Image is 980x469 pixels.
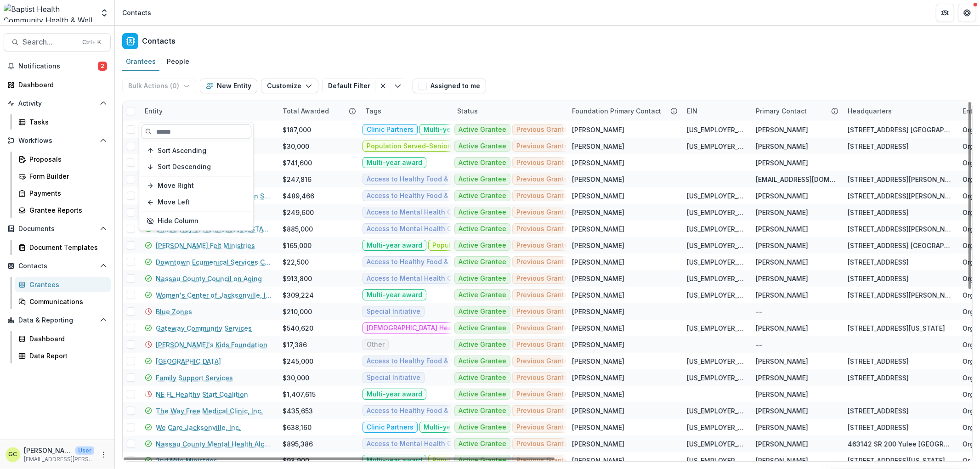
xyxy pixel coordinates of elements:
[459,225,506,233] span: Active Grantee
[516,242,572,249] span: Previous Grantee
[367,407,494,415] span: Access to Healthy Food & Food Security
[848,423,909,432] div: [STREET_ADDRESS]
[367,440,462,448] span: Access to Mental Health Care
[156,423,241,432] a: We Care Jacksonville, Inc.
[367,424,414,431] span: Clinic Partners
[848,208,909,217] div: [STREET_ADDRESS]
[572,208,624,217] div: [PERSON_NAME]
[4,221,111,236] button: Open Documents
[158,163,211,171] span: Sort Descending
[158,147,206,154] span: Sort Ascending
[687,257,745,267] div: [US_EMPLOYER_IDENTIFICATION_NUMBER]
[80,37,103,47] div: Ctrl + K
[122,55,159,68] div: Grantees
[572,340,624,350] div: [PERSON_NAME]
[566,106,667,116] div: Foundation Primary Contact
[98,4,111,22] button: Open entity switcher
[848,175,952,184] div: [STREET_ADDRESS][PERSON_NAME]
[122,79,196,93] button: Bulk Actions (0)
[572,290,624,300] div: [PERSON_NAME]
[391,79,405,93] button: Toggle menu
[756,141,808,151] div: [PERSON_NAME]
[459,159,506,167] span: Active Grantee
[18,80,103,90] div: Dashboard
[848,141,909,151] div: [STREET_ADDRESS]
[283,191,314,201] div: $489,466
[516,341,572,349] span: Previous Grantee
[367,209,462,216] span: Access to Mental Health Care
[756,456,808,465] div: [PERSON_NAME]
[18,137,96,145] span: Workflows
[98,449,109,460] button: More
[516,192,572,200] span: Previous Grantee
[459,242,506,249] span: Active Grantee
[572,406,624,416] div: [PERSON_NAME]
[141,214,251,229] button: Hide Column
[29,297,103,306] div: Communications
[459,175,506,183] span: Active Grantee
[367,159,422,167] span: Multi-year award
[848,373,909,383] div: [STREET_ADDRESS]
[459,209,506,216] span: Active Grantee
[459,142,506,150] span: Active Grantee
[367,275,462,283] span: Access to Mental Health Care
[756,406,808,416] div: [PERSON_NAME]
[376,79,391,93] button: Clear filter
[572,439,624,449] div: [PERSON_NAME]
[936,4,954,22] button: Partners
[322,79,376,93] button: Default Filter
[848,290,952,300] div: [STREET_ADDRESS][PERSON_NAME][US_STATE]
[283,257,309,267] div: $22,500
[360,101,452,121] div: Tags
[4,4,94,22] img: Baptist Health Community Health & Well Being logo
[516,440,572,448] span: Previous Grantee
[29,280,103,289] div: Grantees
[572,141,624,151] div: [PERSON_NAME]
[200,79,257,93] button: New Entity
[516,407,572,415] span: Previous Grantee
[277,106,334,116] div: Total Awarded
[156,257,272,267] a: Downtown Ecumenical Services Council - DESC
[566,101,681,121] div: Foundation Primary Contact
[367,192,494,200] span: Access to Healthy Food & Food Security
[283,141,309,151] div: $30,000
[516,275,572,283] span: Previous Grantee
[459,324,506,332] span: Active Grantee
[459,308,506,316] span: Active Grantee
[283,356,313,366] div: $245,000
[572,356,624,366] div: [PERSON_NAME]
[15,331,111,346] a: Dashboard
[261,79,318,93] button: Customize
[756,125,808,135] div: [PERSON_NAME]
[29,117,103,127] div: Tasks
[687,456,745,465] div: [US_EMPLOYER_IDENTIFICATION_NUMBER]
[4,313,111,328] button: Open Data & Reporting
[756,439,808,449] div: [PERSON_NAME]
[572,456,624,465] div: [PERSON_NAME]
[848,274,909,283] div: [STREET_ADDRESS]
[98,62,107,71] span: 2
[756,158,808,168] div: [PERSON_NAME]
[516,225,572,233] span: Previous Grantee
[283,175,312,184] div: $247,816
[687,208,745,217] div: [US_EMPLOYER_IDENTIFICATION_NUMBER]
[15,203,111,218] a: Grantee Reports
[163,55,193,68] div: People
[687,373,745,383] div: [US_EMPLOYER_IDENTIFICATION_NUMBER]
[24,455,94,463] p: [EMAIL_ADDRESS][PERSON_NAME][DOMAIN_NAME]
[139,101,277,121] div: Entity
[516,291,572,299] span: Previous Grantee
[756,373,808,383] div: [PERSON_NAME]
[4,96,111,111] button: Open Activity
[283,390,316,399] div: $1,407,615
[459,126,506,134] span: Active Grantee
[687,241,745,250] div: [US_EMPLOYER_IDENTIFICATION_NUMBER]
[29,188,103,198] div: Payments
[277,101,360,121] div: Total Awarded
[459,440,506,448] span: Active Grantee
[756,307,762,316] div: --
[572,274,624,283] div: [PERSON_NAME]
[23,38,77,46] span: Search...
[283,224,313,234] div: $885,000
